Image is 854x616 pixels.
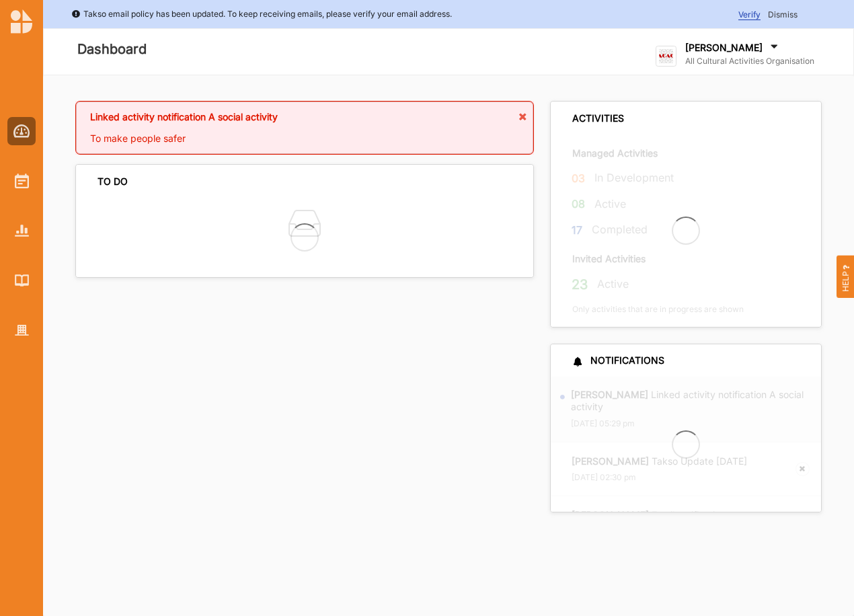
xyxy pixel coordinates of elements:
label: Dashboard [77,38,147,61]
span: Verify [738,9,761,20]
span: Dismiss [768,9,798,20]
span: To make people safer [90,132,186,144]
div: Linked activity notification A social activity [90,111,519,132]
img: Organisation [15,325,29,336]
div: Takso email policy has been updated. To keep receiving emails, please verify your email address. [71,7,452,21]
a: Activities [7,167,36,195]
a: Reports [7,217,36,245]
img: Reports [15,225,29,236]
label: All Cultural Activities Organisation [685,56,814,67]
a: Library [7,266,36,295]
div: TO DO [98,176,128,188]
img: logo [656,46,676,67]
div: ACTIVITIES [572,112,624,124]
img: Activities [15,174,29,188]
a: Organisation [7,316,36,344]
img: Dashboard [13,124,30,138]
a: Dashboard [7,117,36,145]
div: NOTIFICATIONS [572,354,664,367]
label: [PERSON_NAME] [685,42,763,54]
img: Library [15,274,29,286]
img: logo [11,9,32,34]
